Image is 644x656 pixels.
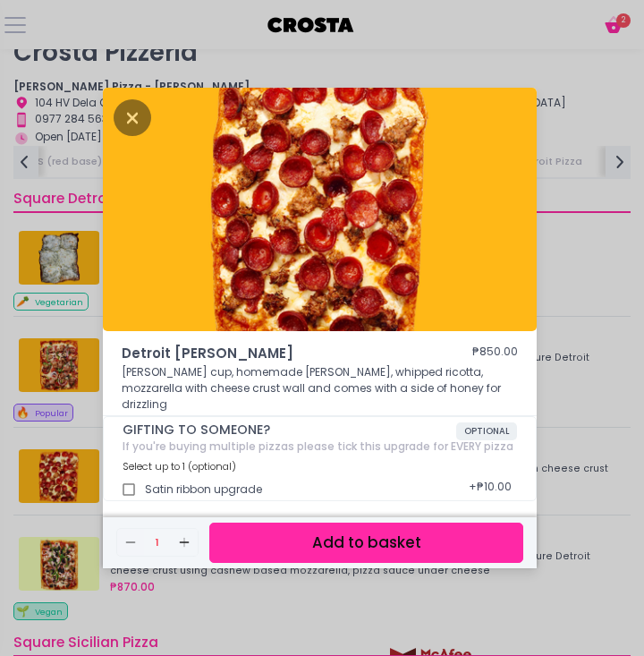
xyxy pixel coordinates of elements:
button: Add to basket [209,523,523,563]
div: If you're buying multiple pizzas please tick this upgrade for EVERY pizza [123,440,517,453]
span: Detroit [PERSON_NAME] [122,344,419,364]
span: OPTIONAL [456,422,517,440]
div: ₱850.00 [472,344,518,364]
p: [PERSON_NAME] cup, homemade [PERSON_NAME], whipped ricotta, mozzarella with cheese crust wall and... [122,364,518,413]
img: Detroit Roni Salciccia [103,88,537,331]
span: GIFTING TO SOMEONE? [123,422,456,438]
div: + ₱10.00 [463,473,517,506]
span: Select up to 1 (optional) [123,459,236,473]
button: Close [114,109,151,124]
